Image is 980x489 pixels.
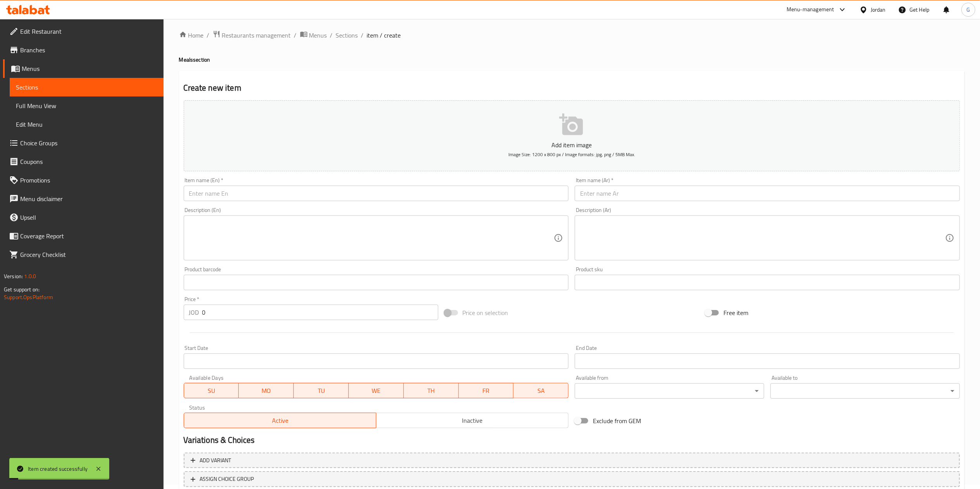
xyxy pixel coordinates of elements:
span: Inactive [379,415,565,426]
span: SA [517,385,565,396]
span: Exclude from GEM [593,416,641,425]
a: Coupons [3,152,164,171]
input: Please enter product sku [575,275,960,290]
input: Enter name En [184,186,569,201]
span: WE [352,385,401,396]
li: / [294,31,297,40]
span: Grocery Checklist [20,250,157,259]
h2: Create new item [184,82,960,94]
span: 1.0.0 [24,271,36,281]
span: Free item [723,308,748,317]
span: Menus [309,31,327,40]
a: Branches [3,41,164,59]
span: Restaurants management [222,31,291,40]
span: ASSIGN CHOICE GROUP [200,474,254,484]
li: / [330,31,333,40]
a: Edit Restaurant [3,22,164,41]
a: Choice Groups [3,134,164,152]
input: Please enter product barcode [184,275,569,290]
li: / [361,31,364,40]
li: / [207,31,210,40]
span: Coupons [20,157,157,166]
h2: Variations & Choices [184,434,960,446]
span: Add variant [200,456,231,465]
a: Support.OpsPlatform [4,292,53,302]
button: FR [459,383,514,398]
a: Sections [10,78,164,96]
a: Home [179,31,204,40]
button: SU [184,383,239,398]
button: ASSIGN CHOICE GROUP [184,471,960,487]
nav: breadcrumb [179,30,964,40]
a: Coverage Report [3,227,164,245]
span: G [966,5,970,14]
button: Inactive [376,413,568,428]
span: Edit Menu [16,120,157,129]
p: Add item image [196,140,948,150]
a: Promotions [3,171,164,189]
button: Add item imageImage Size: 1200 x 800 px / Image formats: jpg, png / 5MB Max. [184,100,960,171]
span: Get support on: [4,284,40,294]
span: SU [187,385,236,396]
button: Add variant [184,453,960,468]
span: Coverage Report [20,231,157,241]
span: Choice Groups [20,138,157,148]
button: TH [404,383,459,398]
a: Menu disclaimer [3,189,164,208]
a: Menus [300,30,327,40]
a: Menus [3,59,164,78]
span: MO [242,385,291,396]
div: ​ [770,383,960,399]
button: SA [513,383,568,398]
span: Menu disclaimer [20,194,157,203]
span: Menus [22,64,157,73]
a: Restaurants management [213,30,291,40]
div: Jordan [871,5,886,14]
span: Edit Restaurant [20,27,157,36]
button: Active [184,413,376,428]
span: Sections [16,83,157,92]
input: Enter name Ar [575,186,960,201]
button: WE [349,383,404,398]
p: JOD [189,308,199,317]
span: Promotions [20,176,157,185]
a: Full Menu View [10,96,164,115]
a: Edit Menu [10,115,164,134]
button: MO [239,383,294,398]
span: Active [187,415,373,426]
input: Please enter price [202,305,438,320]
span: item / create [367,31,401,40]
span: Upsell [20,213,157,222]
span: Version: [4,271,23,281]
span: Image Size: 1200 x 800 px / Image formats: jpg, png / 5MB Max. [508,150,635,159]
span: TU [297,385,346,396]
div: ​ [575,383,764,399]
h4: Meals section [179,56,964,64]
span: TH [407,385,456,396]
a: Grocery Checklist [3,245,164,264]
a: Sections [336,31,358,40]
div: Menu-management [787,5,834,14]
a: Upsell [3,208,164,227]
div: Item created successfully [28,465,88,473]
span: Branches [20,45,157,55]
span: Full Menu View [16,101,157,110]
span: FR [462,385,511,396]
button: TU [294,383,349,398]
span: Price on selection [463,308,508,317]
